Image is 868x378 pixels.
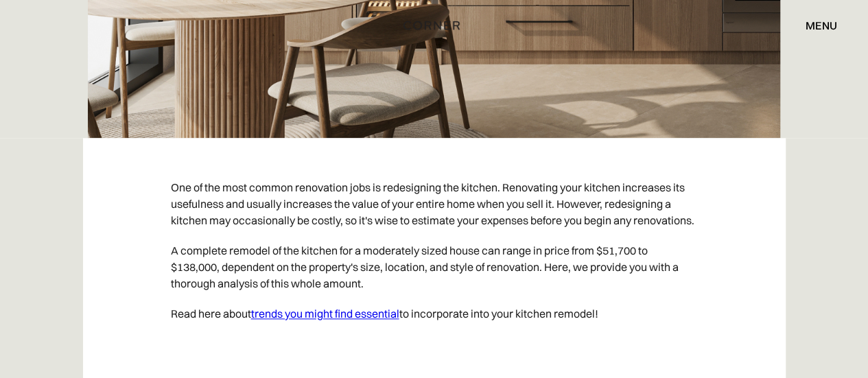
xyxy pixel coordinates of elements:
[792,14,837,37] div: menu
[806,20,837,31] div: menu
[251,307,399,320] a: trends you might find essential
[406,16,462,34] a: home
[171,235,698,298] p: A complete remodel of the kitchen for a moderately sized house can range in price from $51,700 to...
[171,298,698,329] p: Read here about to incorporate into your kitchen remodel!
[171,329,698,359] p: ‍
[171,172,698,235] p: One of the most common renovation jobs is redesigning the kitchen. Renovating your kitchen increa...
